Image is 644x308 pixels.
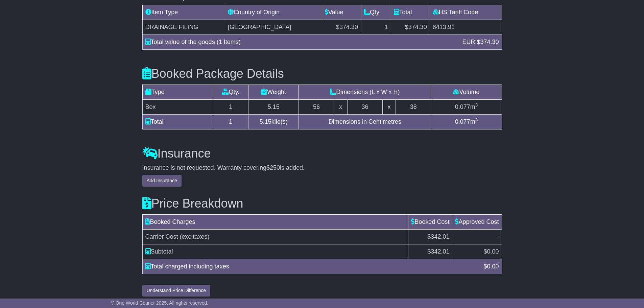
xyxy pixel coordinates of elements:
td: 1 [361,20,391,35]
td: x [383,99,396,114]
button: Add Insurance [142,175,182,187]
td: 36 [347,99,383,114]
h3: Price Breakdown [142,197,502,210]
td: m [431,99,502,114]
td: HS Tariff Code [430,5,502,20]
span: 0.00 [487,263,499,270]
td: Total [391,5,430,20]
td: 5.15 [248,99,299,114]
td: DRAINAGE FILING [142,20,225,35]
span: 5.15 [260,118,271,125]
td: 56 [299,99,334,114]
span: © One World Courier 2025. All rights reserved. [111,300,209,306]
span: Carrier Cost [145,233,178,240]
td: Subtotal [142,244,408,259]
td: Country of Origin [225,5,322,20]
sup: 3 [475,117,478,122]
td: Dimensions in Centimetres [299,114,431,129]
span: - [497,233,499,240]
div: Total value of the goods (1 Items) [142,38,459,47]
td: 38 [396,99,431,114]
td: [GEOGRAPHIC_DATA] [225,20,322,35]
span: 0.077 [455,103,470,110]
td: Qty. [213,85,248,99]
td: Weight [248,85,299,99]
span: 0.077 [455,118,470,125]
td: m [431,114,502,129]
div: $ [480,262,502,271]
td: Total [142,114,213,129]
td: Dimensions (L x W x H) [299,85,431,99]
td: Volume [431,85,502,99]
td: $ [408,244,452,259]
div: Insurance is not requested. Warranty covering is added. [142,164,502,172]
h3: Booked Package Details [142,67,502,80]
span: 342.01 [431,248,449,255]
td: Value [322,5,361,20]
td: Approved Cost [452,214,502,229]
span: $342.01 [427,233,449,240]
button: Understand Price Difference [142,285,211,297]
td: Booked Cost [408,214,452,229]
td: 1 [213,114,248,129]
div: EUR $374.30 [459,38,502,47]
td: Booked Charges [142,214,408,229]
td: x [334,99,347,114]
td: Box [142,99,213,114]
span: (exc taxes) [180,233,210,240]
td: $374.30 [322,20,361,35]
td: 1 [213,99,248,114]
span: 0.00 [487,248,499,255]
td: $374.30 [391,20,430,35]
td: Type [142,85,213,99]
td: Qty [361,5,391,20]
td: 8413.91 [430,20,502,35]
span: $250 [266,164,280,171]
td: $ [452,244,502,259]
td: Item Type [142,5,225,20]
sup: 3 [475,102,478,108]
td: kilo(s) [248,114,299,129]
h3: Insurance [142,147,502,160]
div: Total charged including taxes [142,262,480,271]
